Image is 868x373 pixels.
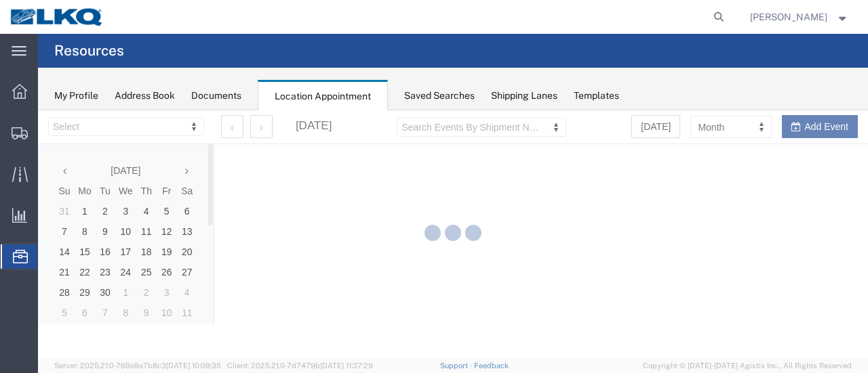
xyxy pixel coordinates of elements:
[9,7,104,27] img: logo
[115,89,175,103] div: Address Book
[574,89,619,103] div: Templates
[166,361,221,370] span: [DATE] 10:09:35
[404,89,475,103] div: Saved Searches
[54,89,98,103] div: My Profile
[643,360,852,372] span: Copyright © [DATE]-[DATE] Agistix Inc., All Rights Reserved
[54,34,124,68] h4: Resources
[191,89,241,103] div: Documents
[440,361,474,370] a: Support
[320,361,373,370] span: [DATE] 11:37:29
[749,9,850,25] button: [PERSON_NAME]
[750,9,827,24] span: Sopha Sam
[258,80,388,111] div: Location Appointment
[54,361,221,370] span: Server: 2025.21.0-769a9a7b8c3
[491,89,557,103] div: Shipping Lanes
[227,361,373,370] span: Client: 2025.21.0-7d7479b
[474,361,509,370] a: Feedback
